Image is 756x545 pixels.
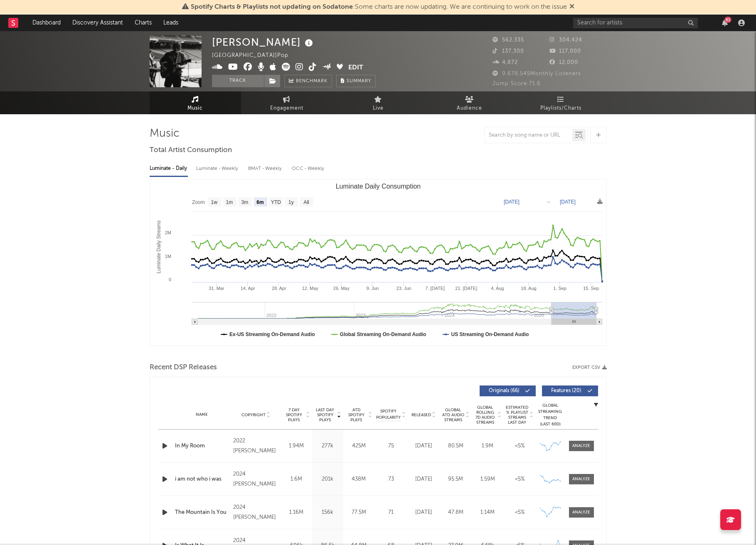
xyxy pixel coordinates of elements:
button: Originals(66) [480,385,536,396]
div: [DATE] [410,475,438,484]
button: Track [212,75,264,87]
span: Copyright [241,412,266,417]
text: [DATE] [560,199,576,205]
div: 1.94M [283,442,310,450]
text: 1m [226,199,233,205]
text: Zoom [192,199,205,205]
div: <5% [506,508,534,517]
span: Playlists/Charts [540,103,581,113]
div: 75 [377,442,406,450]
a: Engagement [241,91,332,114]
span: Features ( 20 ) [547,388,586,393]
span: Total Artist Consumption [150,145,232,155]
span: 137,300 [493,49,524,54]
text: Global Streaming On-Demand Audio [340,331,426,337]
a: i am not who i was [175,475,229,484]
span: Spotify Popularity [376,408,401,421]
div: 1.59M [474,475,502,484]
div: 201k [314,475,341,484]
a: Benchmark [284,75,332,87]
div: [DATE] [410,442,438,450]
span: Estimated % Playlist Streams Last Day [506,405,529,425]
div: 47.8M [442,508,470,517]
span: 9,678,545 Monthly Listeners [493,71,581,76]
text: 1y [288,199,294,205]
text: 6m [256,199,263,205]
a: Music [150,91,241,114]
div: 438M [345,475,372,484]
text: 18. Aug [521,286,536,291]
text: 31. Mar [209,286,224,291]
text: YTD [271,199,281,205]
text: → [546,199,551,205]
text: 2M [165,230,171,235]
button: Summary [336,75,376,87]
text: [DATE] [504,199,520,205]
text: All [303,199,309,205]
span: Engagement [270,103,303,113]
div: Luminate - Weekly [196,162,240,176]
text: 1. Sep [553,286,566,291]
span: Dismiss [569,4,574,10]
text: US Streaming On-Demand Audio [451,331,529,337]
div: Name [175,412,229,418]
button: Export CSV [572,365,607,370]
div: 1.16M [283,508,310,517]
text: 1M [165,254,171,259]
div: [PERSON_NAME] [212,35,315,49]
div: 73 [377,475,406,484]
a: Dashboard [27,15,66,31]
button: Features(20) [542,385,598,396]
span: Summary [347,79,371,83]
div: 61 [724,17,731,23]
div: 2022 [PERSON_NAME] [233,436,278,456]
text: Luminate Daily Streams [155,221,161,273]
a: Leads [158,15,184,31]
span: 4,872 [493,60,518,65]
span: 562,335 [493,37,524,43]
text: 7. [DATE] [425,286,445,291]
span: 117,000 [549,49,581,54]
div: 277k [314,442,341,450]
div: 1.6M [283,475,310,484]
span: Spotify Charts & Playlists not updating on Sodatone [191,4,353,10]
div: Global Streaming Trend (Last 60D) [538,403,563,427]
div: 95.5M [442,475,470,484]
div: [GEOGRAPHIC_DATA] | Pop [212,51,298,61]
svg: Luminate Daily Consumption [150,179,606,346]
div: 1.9M [474,442,502,450]
text: 4. Aug [491,286,504,291]
div: 425M [345,442,372,450]
div: <5% [506,475,534,484]
span: 7 Day Spotify Plays [283,408,305,422]
div: <5% [506,442,534,450]
div: 2024 [PERSON_NAME] [233,469,278,489]
a: Discovery Assistant [66,15,129,31]
div: In My Room [175,442,229,450]
div: BMAT - Weekly [248,162,283,176]
div: 77.5M [345,508,372,517]
div: 156k [314,508,341,517]
text: 21. [DATE] [455,286,477,291]
span: Recent DSP Releases [150,363,217,373]
div: [DATE] [410,508,438,517]
a: Charts [129,15,158,31]
text: Ex-US Streaming On-Demand Audio [229,331,315,337]
a: Audience [424,91,515,114]
div: OCC - Weekly [292,162,325,176]
text: 15. Sep [583,286,599,291]
span: Originals ( 66 ) [485,388,523,393]
text: 0 [168,277,171,282]
text: 26. May [333,286,350,291]
button: Edit [348,63,363,73]
a: The Mountain Is You [175,508,229,517]
div: 2024 [PERSON_NAME] [233,503,278,523]
div: 80.5M [442,442,470,450]
text: Luminate Daily Consumption [335,183,421,190]
input: Search by song name or URL [485,132,572,139]
span: Global ATD Audio Streams [442,408,465,422]
span: Music [187,103,203,113]
a: Live [332,91,424,114]
text: 12. May [302,286,318,291]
